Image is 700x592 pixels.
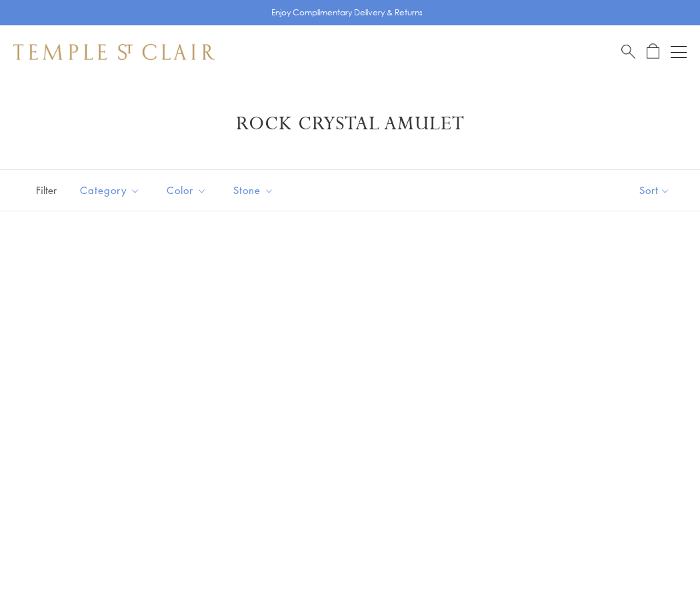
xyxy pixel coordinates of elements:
[621,43,635,60] a: Search
[609,170,700,211] button: Show sort by
[33,112,667,136] h1: Rock Crystal Amulet
[647,43,659,60] a: Open Shopping Bag
[157,175,217,205] button: Color
[73,182,150,199] span: Category
[160,182,217,199] span: Color
[227,182,284,199] span: Stone
[223,175,284,205] button: Stone
[671,44,687,60] button: Open navigation
[13,44,215,60] img: Temple St. Clair
[70,175,150,205] button: Category
[271,6,423,19] p: Enjoy Complimentary Delivery & Returns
